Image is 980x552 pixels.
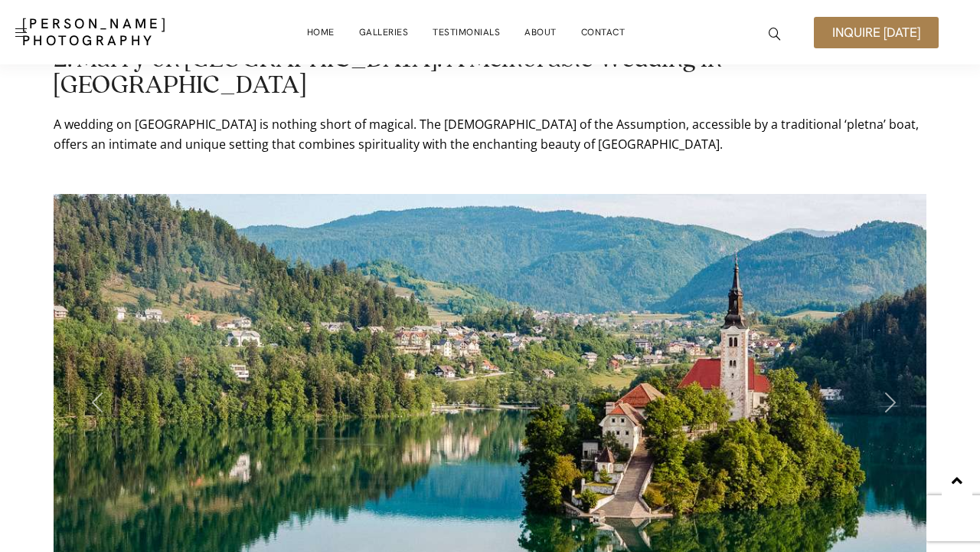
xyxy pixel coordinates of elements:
a: icon-magnifying-glass34 [761,20,789,48]
a: Contact [581,17,626,48]
a: Inquire [DATE] [814,17,939,48]
h3: 2. Marry on [GEOGRAPHIC_DATA]: A Memorable Wedding in [GEOGRAPHIC_DATA] [54,47,926,99]
a: Galleries [359,17,409,48]
a: About [524,17,557,48]
a: Testimonials [433,17,500,48]
span: Inquire [DATE] [832,26,920,39]
a: Home [307,17,335,48]
a: [PERSON_NAME] Photography [22,15,193,49]
p: A wedding on [GEOGRAPHIC_DATA] is nothing short of magical. The [DEMOGRAPHIC_DATA] of the Assumpt... [54,114,926,154]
